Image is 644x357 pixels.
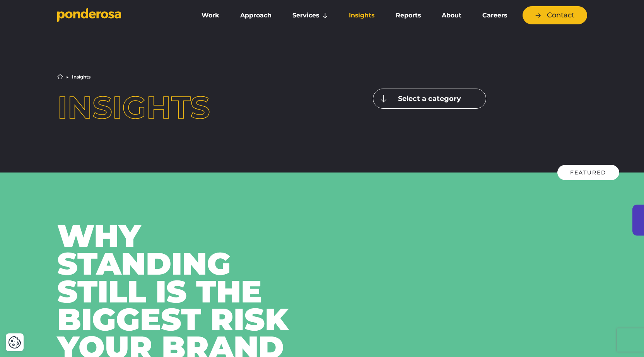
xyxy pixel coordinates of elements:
a: Approach [231,7,280,24]
li: Insights [72,75,91,79]
a: Go to homepage [57,8,181,23]
span: Insights [57,89,210,126]
a: Reports [387,7,430,24]
a: Contact [523,6,587,24]
a: About [433,7,470,24]
a: Services [284,7,337,24]
a: Work [193,7,228,24]
button: Cookie Settings [8,336,21,349]
button: Select a category [373,89,486,109]
a: Careers [473,7,516,24]
a: Home [57,74,63,80]
img: Revisit consent button [8,336,21,349]
li: ▶︎ [66,75,69,79]
a: Insights [340,7,383,24]
div: Featured [557,165,619,180]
